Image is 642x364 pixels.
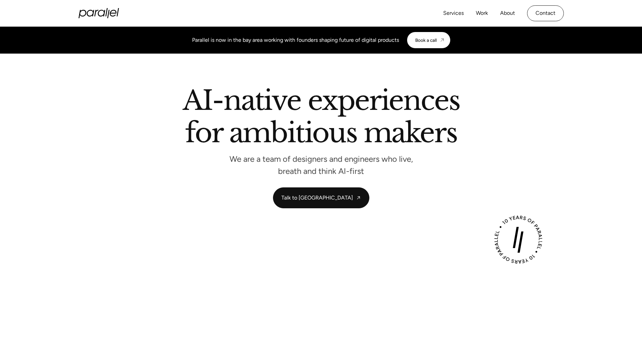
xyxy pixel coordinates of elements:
[476,8,488,18] a: Work
[527,5,564,21] a: Contact
[129,87,513,149] h2: AI-native experiences for ambitious makers
[439,37,445,43] img: CTA arrow image
[220,156,422,174] p: We are a team of designers and engineers who live, breath and think AI-first
[192,36,399,44] div: Parallel is now in the bay area working with founders shaping future of digital products
[407,32,450,48] a: Book a call
[415,37,437,43] div: Book a call
[500,8,515,18] a: About
[443,8,464,18] a: Services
